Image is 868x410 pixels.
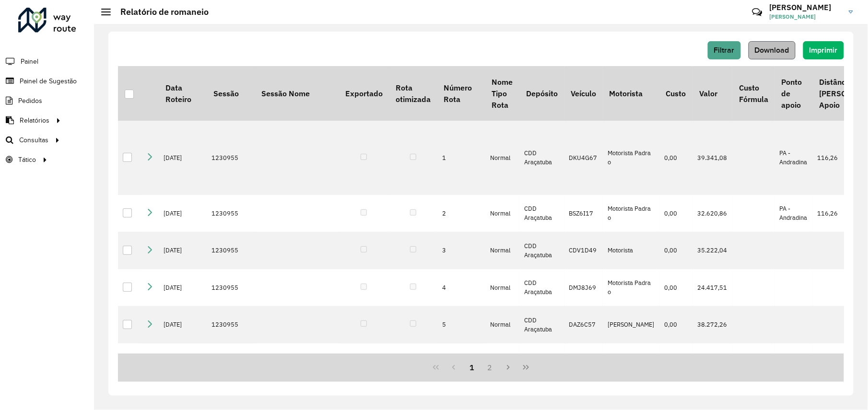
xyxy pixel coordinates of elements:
th: Custo Fórmula [732,66,774,121]
td: DKU4G67 [564,121,603,194]
td: CDD Araçatuba [519,306,564,343]
td: 39.341,08 [692,121,732,194]
button: Last Page [517,358,535,376]
span: Tático [18,155,36,165]
td: [PERSON_NAME] [603,306,659,343]
th: Veículo [564,66,603,121]
th: Sessão [207,66,255,121]
td: [DATE] [159,232,207,269]
td: DMJ8J69 [564,269,603,307]
td: Motorista [603,232,659,269]
th: Exportado [339,66,389,121]
td: CDD Araçatuba [519,121,564,194]
td: 0,00 [659,232,692,269]
span: Consultas [19,135,48,145]
td: 3 [437,232,485,269]
span: Download [755,46,789,54]
td: 0,00 [659,306,692,343]
th: Ponto de apoio [775,66,813,121]
td: 35.222,04 [692,232,732,269]
td: [DATE] [159,306,207,343]
span: [PERSON_NAME] [770,12,842,21]
td: CDD Araçatuba [519,269,564,307]
span: Painel [21,57,38,67]
td: 0,00 [659,195,692,232]
td: [DATE] [159,195,207,232]
span: Relatórios [20,115,49,125]
th: Valor [692,66,732,121]
td: 1 [437,121,485,194]
td: BSZ6I17 [564,195,603,232]
td: CDD Araçatuba [519,232,564,269]
td: 0,00 [659,269,692,307]
td: Normal [485,195,519,232]
td: Normal [485,121,519,194]
td: CDV1D49 [564,232,603,269]
th: Data Roteiro [159,66,207,121]
td: 1230955 [207,232,255,269]
th: Motorista [603,66,659,121]
a: Contato Rápido [747,2,767,23]
button: Download [749,41,796,59]
td: DAZ6C57 [564,306,603,343]
span: Pedidos [18,96,42,106]
td: PA - Andradina [775,121,813,194]
td: Normal [485,232,519,269]
span: Imprimir [809,46,838,54]
th: Nome Tipo Rota [485,66,519,121]
th: Número Rota [437,66,485,121]
th: Rota otimizada [389,66,437,121]
th: Custo [659,66,692,121]
td: 38.272,26 [692,306,732,343]
td: [DATE] [159,121,207,194]
td: 2 [437,195,485,232]
th: Depósito [519,66,564,121]
span: Painel de Sugestão [20,76,77,86]
td: 1230955 [207,269,255,307]
td: Motorista Padra o [603,195,659,232]
button: 2 [481,358,499,376]
td: 4 [437,269,485,307]
td: [DATE] [159,269,207,307]
button: Filtrar [708,41,741,59]
th: Sessão Nome [255,66,339,121]
td: 5 [437,306,485,343]
td: 32.620,86 [692,195,732,232]
td: CDD Araçatuba [519,195,564,232]
button: Imprimir [803,41,844,59]
button: Next Page [499,358,517,376]
td: 24.417,51 [692,269,732,307]
button: 1 [463,358,481,376]
h3: [PERSON_NAME] [770,3,842,12]
td: 1230955 [207,306,255,343]
td: Normal [485,306,519,343]
td: PA - Andradina [775,195,813,232]
td: Normal [485,269,519,307]
td: 1230955 [207,121,255,194]
span: Filtrar [714,46,735,54]
td: 1230955 [207,195,255,232]
td: Motorista Padra o [603,121,659,194]
td: Motorista Padra o [603,269,659,307]
h2: Relatório de romaneio [111,7,209,17]
td: 0,00 [659,121,692,194]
